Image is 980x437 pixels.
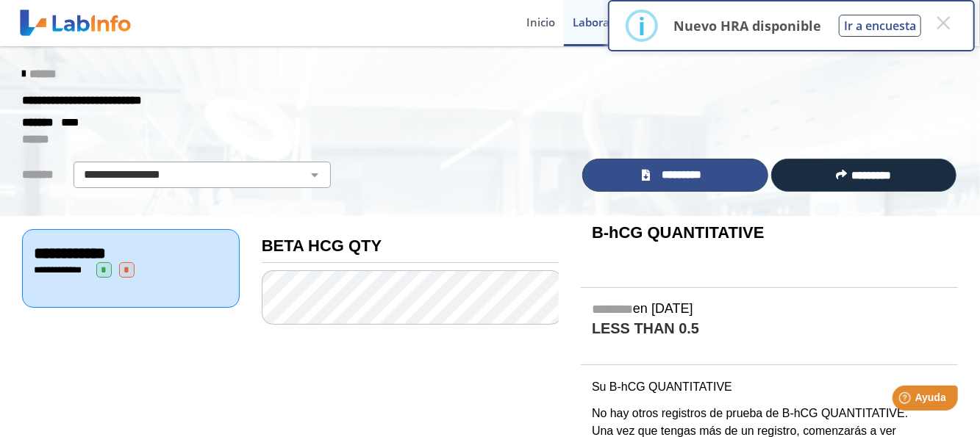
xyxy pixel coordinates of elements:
[262,236,382,255] b: BETA HCG QTY
[592,301,947,318] h5: en [DATE]
[839,15,921,37] button: Ir a encuesta
[849,380,964,421] iframe: Help widget launcher
[592,378,947,396] p: Su B-hCG QUANTITATIVE
[673,17,821,35] p: Nuevo HRA disponible
[592,223,765,242] b: B-hCG QUANTITATIVE
[592,320,947,339] h4: LESS THAN 0.5
[638,12,645,39] div: i
[930,10,956,36] button: Close this dialog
